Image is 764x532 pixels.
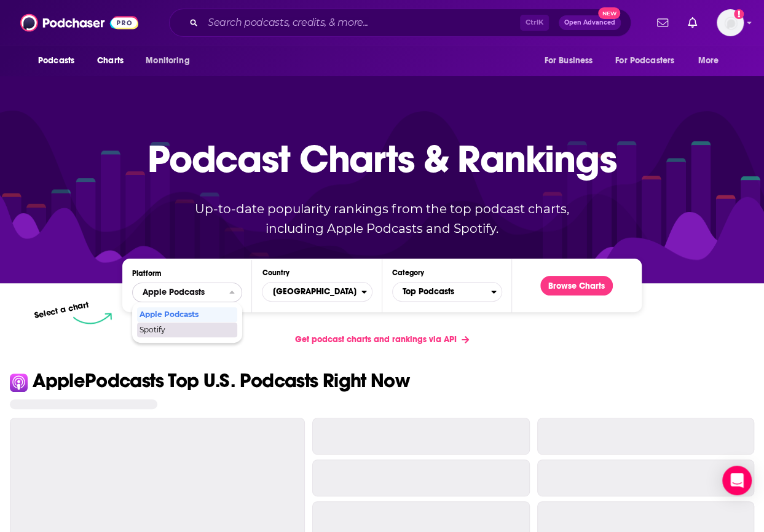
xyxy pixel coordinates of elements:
[559,15,621,30] button: Open AdvancedNew
[615,52,674,69] span: For Podcasters
[34,299,90,321] p: Select a chart
[38,52,74,69] span: Podcasts
[171,199,594,238] p: Up-to-date popularity rankings from the top podcast charts, including Apple Podcasts and Spotify.
[169,9,631,37] div: Search podcasts, credits, & more...
[285,324,479,354] a: Get podcast charts and rankings via API
[132,283,242,302] button: close menu
[73,313,112,324] img: select arrow
[295,334,457,345] span: Get podcast charts and rankings via API
[683,12,702,33] a: Show notifications dropdown
[722,466,752,495] div: Open Intercom Messenger
[564,20,615,26] span: Open Advanced
[392,282,502,302] button: Categories
[698,52,719,69] span: More
[544,52,593,69] span: For Business
[203,13,520,33] input: Search podcasts, credits, & more...
[146,52,189,69] span: Monitoring
[140,311,234,318] span: Apple Podcasts
[717,9,744,36] img: User Profile
[137,323,237,337] div: Spotify
[10,374,28,391] img: Apple Icon
[20,11,138,34] img: Podchaser - Follow, Share and Rate Podcasts
[137,307,237,322] div: Apple Podcasts
[148,119,616,198] p: Podcast Charts & Rankings
[734,9,744,19] svg: Add a profile image
[393,281,491,302] span: Top Podcasts
[690,49,734,72] button: open menu
[132,283,242,302] h2: Platforms
[33,371,409,391] p: Apple Podcasts Top U.S. Podcasts Right Now
[717,9,744,36] span: Logged in as evankrask
[540,276,613,295] button: Browse Charts
[97,52,124,69] span: Charts
[262,282,372,302] button: Countries
[535,49,608,72] button: open menu
[89,49,131,72] a: Charts
[143,288,205,297] span: Apple Podcasts
[137,49,205,72] button: open menu
[652,12,673,33] a: Show notifications dropdown
[717,9,744,36] button: Show profile menu
[598,7,620,19] span: New
[30,49,90,72] button: open menu
[520,15,549,31] span: Ctrl K
[607,49,692,72] button: open menu
[140,326,234,334] span: Spotify
[262,281,361,302] span: [GEOGRAPHIC_DATA]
